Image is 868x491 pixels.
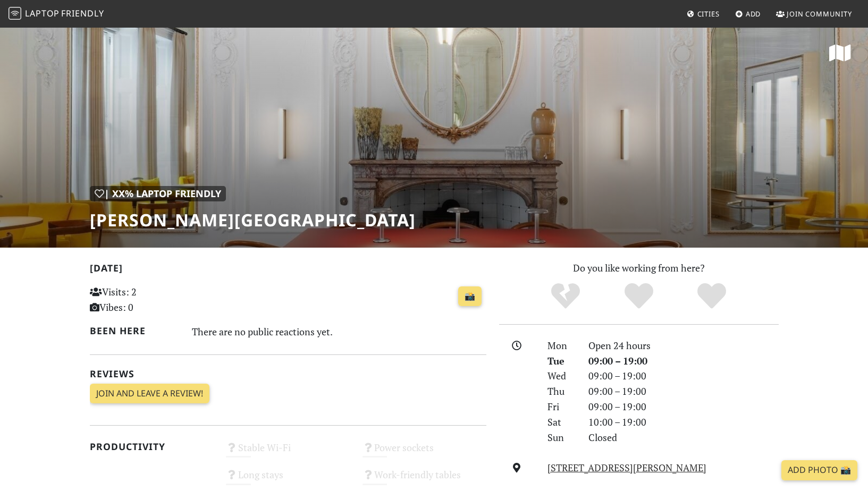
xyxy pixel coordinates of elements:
[356,439,493,466] div: Power sockets
[90,368,486,379] h2: Reviews
[582,353,785,369] div: 09:00 – 19:00
[781,460,857,480] a: Add Photo 📸
[541,384,582,399] div: Thu
[772,4,856,23] a: Join Community
[90,325,180,336] h2: Been here
[220,439,356,466] div: Stable Wi-Fi
[90,441,214,452] h2: Productivity
[541,338,582,353] div: Mon
[582,368,785,384] div: 09:00 – 19:00
[746,9,761,19] span: Add
[697,9,720,19] span: Cities
[582,399,785,414] div: 09:00 – 19:00
[582,430,785,445] div: Closed
[192,323,486,340] div: There are no public reactions yet.
[90,284,214,315] p: Visits: 2 Vibes: 0
[541,399,582,414] div: Fri
[90,384,209,404] a: Join and leave a review!
[499,260,779,276] p: Do you like working from here?
[61,7,104,19] span: Friendly
[547,461,706,474] a: [STREET_ADDRESS][PERSON_NAME]
[541,414,582,430] div: Sat
[90,210,416,230] h1: [PERSON_NAME][GEOGRAPHIC_DATA]
[529,282,602,311] div: No
[9,7,21,20] img: LaptopFriendly
[582,384,785,399] div: 09:00 – 19:00
[731,4,765,23] a: Add
[541,353,582,369] div: Tue
[582,338,785,353] div: Open 24 hours
[787,9,852,19] span: Join Community
[675,282,748,311] div: Definitely!
[90,263,486,278] h2: [DATE]
[458,286,482,307] a: 📸
[541,430,582,445] div: Sun
[602,282,676,311] div: Yes
[25,7,60,19] span: Laptop
[9,5,104,23] a: LaptopFriendly LaptopFriendly
[90,186,226,201] div: | XX% Laptop Friendly
[541,368,582,384] div: Wed
[582,414,785,430] div: 10:00 – 19:00
[682,4,724,23] a: Cities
